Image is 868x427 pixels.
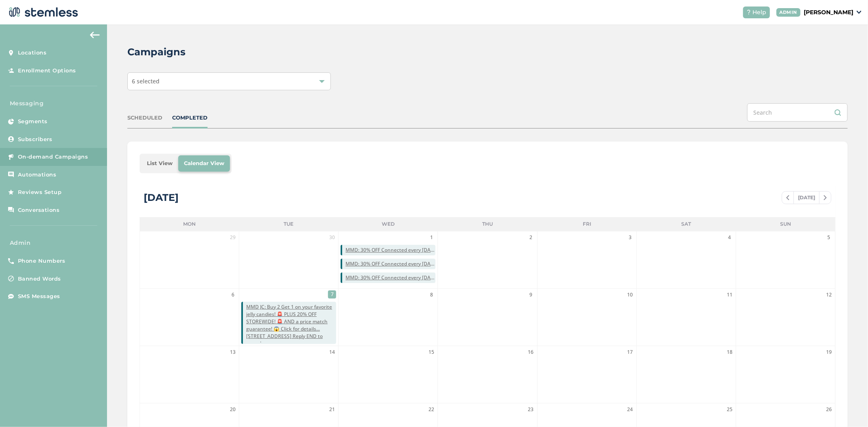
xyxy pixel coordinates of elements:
[18,67,76,75] span: Enrollment Options
[132,77,160,85] span: 6 selected
[18,135,52,144] span: Subscribers
[753,8,767,17] span: Help
[527,405,535,414] span: 23
[786,195,789,200] img: icon-chevron-left-b8c47ebb.svg
[246,303,336,347] span: MMD JC: Buy 2 Get 1 on your favorite jelly candies! 🚨 PLUS 20% OFF STOREWIDE! 🚨 AND a price match...
[736,217,835,231] li: Sun
[746,10,751,15] img: icon-help-white-03924b79.svg
[141,155,178,172] li: List View
[537,217,636,231] li: Fri
[427,405,435,414] span: 22
[7,4,78,20] img: logo-dark-0685b13c.svg
[18,275,61,283] span: Banned Words
[18,49,47,57] span: Locations
[776,8,801,17] div: ADMIN
[328,233,336,242] span: 30
[345,260,435,268] span: MMD: 30% OFF Connected every [DATE] in October PLUS Alien Labs BOGO every [DATE]! Click for detai...
[90,32,100,38] img: icon-arrow-back-accent-c549486e.svg
[345,246,435,254] span: MMD: 30% OFF Connected every [DATE] in October PLUS Alien Labs BOGO every [DATE]! Click for detai...
[527,291,535,299] span: 9
[527,233,535,242] span: 2
[825,405,833,414] span: 26
[427,348,435,356] span: 15
[18,206,60,214] span: Conversations
[804,8,853,17] p: [PERSON_NAME]
[857,11,861,14] img: icon_down-arrow-small-66adaf34.svg
[18,257,66,265] span: Phone Numbers
[825,348,833,356] span: 19
[18,188,62,196] span: Reviews Setup
[339,217,438,231] li: Wed
[827,388,868,427] iframe: Chat Widget
[626,291,634,299] span: 10
[229,405,237,414] span: 20
[726,291,734,299] span: 11
[527,348,535,356] span: 16
[427,291,435,299] span: 8
[794,192,820,204] span: [DATE]
[172,114,208,122] div: COMPLETED
[345,274,435,281] span: MMD: 30% OFF Connected every [DATE] in October PLUS Alien Labs BOGO every [DATE]! Click for detai...
[824,195,827,200] img: icon-chevron-right-bae969c5.svg
[328,348,336,356] span: 14
[636,217,736,231] li: Sat
[726,405,734,414] span: 25
[144,190,179,205] div: [DATE]
[726,348,734,356] span: 18
[18,153,88,161] span: On-demand Campaigns
[229,291,237,299] span: 6
[239,217,338,231] li: Tue
[18,292,60,301] span: SMS Messages
[726,233,734,242] span: 4
[626,348,634,356] span: 17
[438,217,537,231] li: Thu
[825,233,833,242] span: 5
[825,291,833,299] span: 12
[626,233,634,242] span: 3
[18,171,57,179] span: Automations
[747,103,848,122] input: Search
[427,233,435,242] span: 1
[229,348,237,356] span: 13
[18,118,48,126] span: Segments
[178,155,230,172] li: Calendar View
[127,45,186,59] h2: Campaigns
[140,217,239,231] li: Mon
[328,405,336,414] span: 21
[229,233,237,242] span: 29
[626,405,634,414] span: 24
[328,290,336,298] span: 7
[127,114,162,122] div: SCHEDULED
